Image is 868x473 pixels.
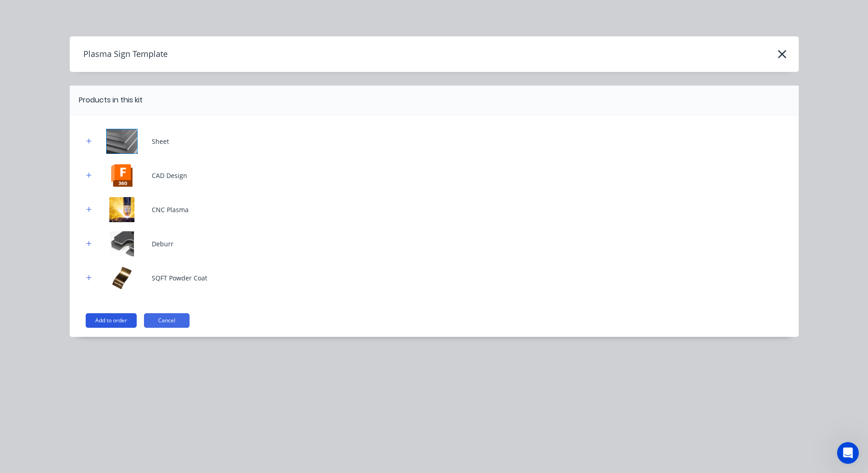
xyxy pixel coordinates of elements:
[152,137,169,146] div: Sheet
[99,265,145,290] img: SQFT Powder Coat
[837,442,859,464] iframe: Intercom live chat
[70,46,168,63] h4: Plasma Sign Template
[99,129,145,154] img: Sheet
[99,197,145,222] img: CNC Plasma
[152,171,187,180] div: CAD Design
[99,163,145,188] img: CAD Design
[79,95,143,106] div: Products in this kit
[152,205,189,214] div: CNC Plasma
[152,273,207,283] div: SQFT Powder Coat
[152,239,174,249] div: Deburr
[144,313,190,328] button: Cancel
[99,231,145,256] img: Deburr
[86,313,137,328] button: Add to order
